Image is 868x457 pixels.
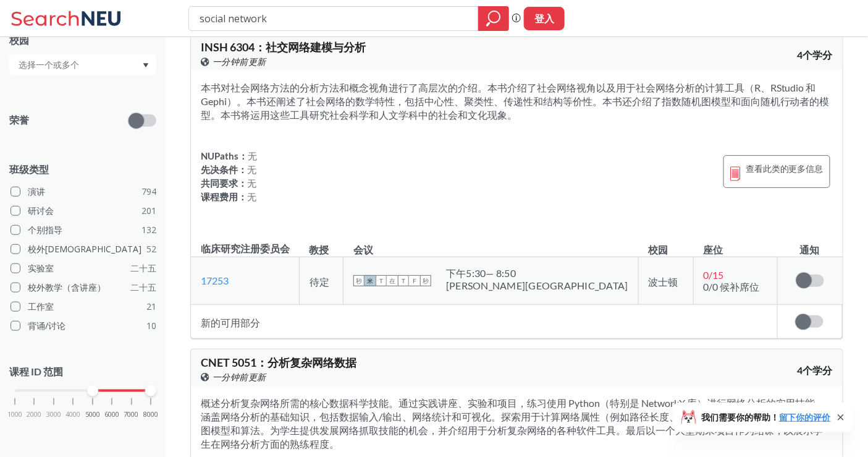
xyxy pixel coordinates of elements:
font: 0/0 候补席位 [704,281,760,293]
input: 班级、教授、课程号、“短语” [198,8,470,29]
font: 荣誉 [9,114,29,126]
font: 2000 [27,409,41,419]
font: 校外[DEMOGRAPHIC_DATA] [28,243,141,255]
font: 研讨会 [28,205,54,216]
font: — 8:50 [486,267,516,279]
a: 留下你的评价 [779,412,831,422]
font: 201 [141,205,156,216]
font: 会议 [353,244,373,255]
input: 选择一个或多个 [12,58,116,72]
font: 4000 [65,409,80,419]
font: 工作室 [28,301,54,312]
font: 班级类型 [9,163,49,175]
font: 秒 [356,277,362,284]
font: 无 [247,191,256,202]
font: 米 [367,277,373,284]
font: 3000 [46,409,61,419]
font: 5051 [232,356,256,369]
a: 17253 [201,275,229,286]
font: 4个学分 [798,364,833,376]
font: 二十五 [130,281,156,293]
font: 0 [704,269,709,281]
font: [PERSON_NAME][GEOGRAPHIC_DATA] [446,280,628,291]
font: 本书对社会网络方法的分析方法和概念视角进行了高层次的介绍。本书介绍了社会网络视角以及用于社会网络分析的计算工具（R、RStudio 和 Gephi）。本书还阐述了社会网络的数学特性，包括中心性、... [201,82,830,121]
font: CNET [201,356,230,369]
font: F [413,277,416,284]
font: 我们需要你的帮助！ [701,412,779,422]
svg: 放大镜 [486,10,501,27]
font: 待定 [310,276,329,288]
font: INSH [201,40,228,54]
font: 二十五 [130,262,156,274]
font: 一分钟前更新 [213,372,266,382]
div: 放大镜 [478,6,509,31]
font: ： [256,356,268,369]
button: 登入 [524,7,565,30]
font: 新的可用部分 [201,317,260,328]
font: 无 [247,164,256,175]
font: T [379,277,383,284]
font: 8000 [143,409,158,419]
div: 下拉箭头 [9,54,156,75]
font: 21 [146,301,156,312]
font: 7000 [124,409,139,419]
font: 个别指导 [28,224,62,236]
font: 5000 [85,409,100,419]
font: 1000 [7,409,22,419]
font: 课程费用： [201,191,247,202]
font: 座位 [703,244,723,255]
font: 课程 ID 范围 [9,365,63,377]
font: 共同要求： [201,177,247,189]
font: NUPaths： [201,150,248,161]
font: 社交网络建模与分析 [266,40,366,54]
font: 6304 [230,40,255,54]
font: 15 [713,269,724,281]
font: 52 [146,243,156,255]
font: 秒 [423,277,429,284]
font: 无 [247,177,256,189]
font: 登入 [534,12,554,24]
font: ： [255,40,266,54]
font: 132 [141,224,156,236]
font: 背诵/讨论 [28,320,65,331]
font: 临床研究注册委员会 [201,242,290,254]
font: 演讲 [28,186,45,197]
font: 10 [146,320,156,331]
font: 4个学分 [798,49,833,61]
font: 通知 [800,244,820,255]
font: T [402,277,405,284]
font: 校园 [9,34,29,46]
font: 概述分析复杂网络所需的核心数据科学技能。通过实践讲座、实验和项目，练习使用 Python（特别是 NetworkX 库）进行网络分析的实用技能。涵盖网络分析的基础知识，包括数据输入/输出、网络统... [201,397,827,450]
font: 教授 [309,244,329,255]
font: 5:30 [466,267,486,279]
font: 在 [389,277,395,284]
font: 查看此类的更多信息 [746,163,824,174]
font: 校外教学（含讲座） [28,281,106,293]
font: 6000 [104,409,119,419]
font: 校园 [648,244,668,255]
font: / [709,269,713,281]
font: 波士顿 [649,276,678,288]
font: 下午 [446,267,466,279]
font: 无 [248,150,257,161]
font: 先决条件： [201,164,247,175]
font: 794 [141,186,156,197]
font: 一分钟前更新 [213,56,266,67]
font: 实验室 [28,262,54,274]
svg: 下拉箭头 [143,63,149,68]
font: 分析复杂网络数据 [268,356,356,369]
